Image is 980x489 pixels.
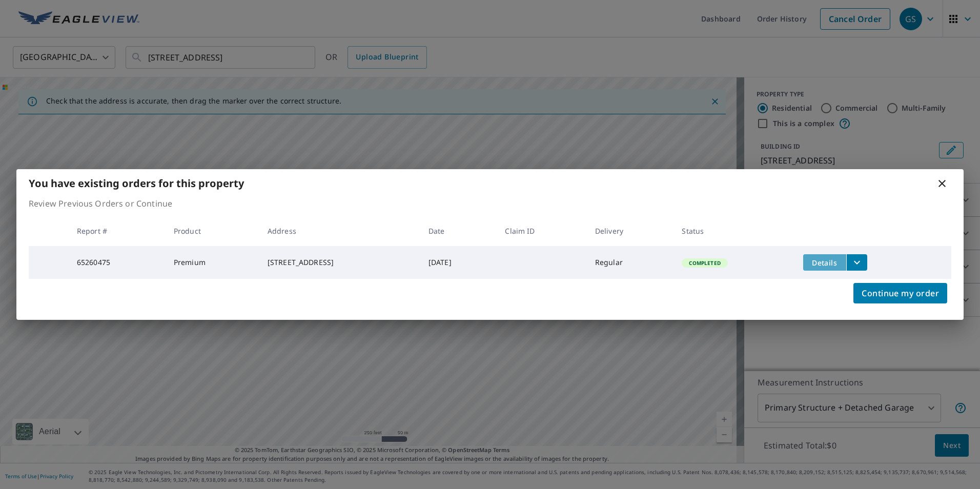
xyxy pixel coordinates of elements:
[803,254,846,271] button: detailsBtn-65260475
[853,283,947,303] button: Continue my order
[683,259,726,267] span: Completed
[420,246,497,279] td: [DATE]
[587,246,674,279] td: Regular
[29,197,951,210] p: Review Previous Orders or Continue
[809,258,840,268] span: Details
[268,257,412,268] div: [STREET_ADDRESS]
[846,254,867,271] button: filesDropdownBtn-65260475
[587,216,674,246] th: Delivery
[673,216,794,246] th: Status
[259,216,420,246] th: Address
[862,286,939,300] span: Continue my order
[420,216,497,246] th: Date
[497,216,586,246] th: Claim ID
[69,246,166,279] td: 65260475
[166,216,259,246] th: Product
[69,216,166,246] th: Report #
[29,176,244,190] b: You have existing orders for this property
[166,246,259,279] td: Premium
